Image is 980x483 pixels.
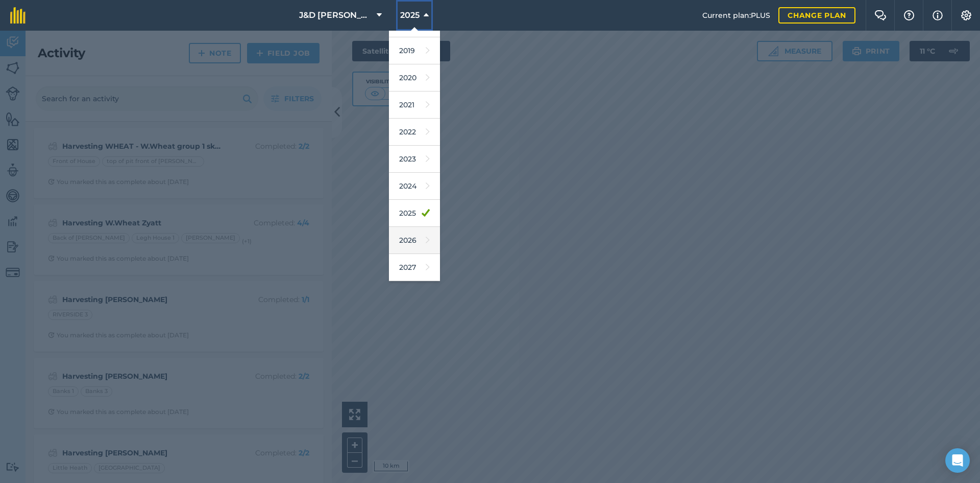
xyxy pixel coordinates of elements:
img: A cog icon [960,10,972,20]
span: 2025 [400,9,420,21]
a: 2027 [389,254,440,281]
img: fieldmargin Logo [10,7,26,24]
a: 2024 [389,173,440,200]
a: 2023 [389,146,440,173]
span: Current plan : PLUS [702,10,770,21]
img: A question mark icon [903,10,915,20]
a: Change plan [778,7,855,24]
div: Open Intercom Messenger [945,448,970,473]
img: svg+xml;base64,PHN2ZyB4bWxucz0iaHR0cDovL3d3dy53My5vcmcvMjAwMC9zdmciIHdpZHRoPSIxNyIgaGVpZ2h0PSIxNy... [933,9,943,21]
a: 2020 [389,64,440,91]
a: 2019 [389,37,440,64]
a: 2026 [389,227,440,254]
a: 2021 [389,91,440,119]
a: 2022 [389,119,440,146]
span: J&D [PERSON_NAME] & sons [299,9,373,21]
img: Two speech bubbles overlapping with the left bubble in the forefront [874,10,887,20]
a: 2025 [389,200,440,227]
